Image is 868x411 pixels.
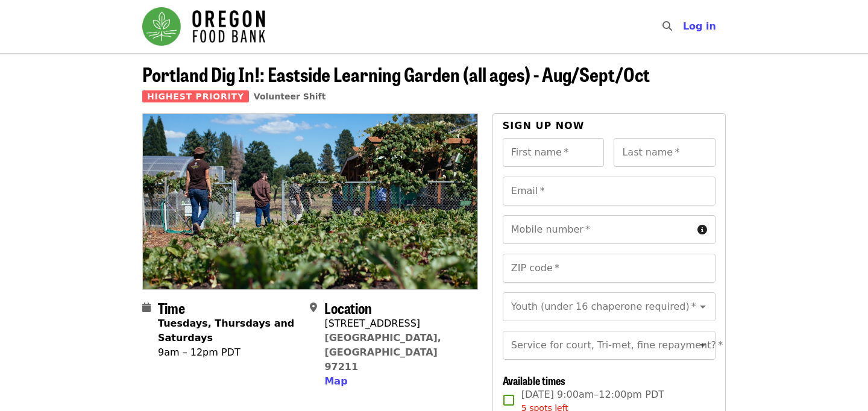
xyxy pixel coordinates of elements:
[679,12,689,41] input: Search
[694,337,711,354] button: Open
[503,177,715,205] input: Email
[324,332,441,372] a: [GEOGRAPHIC_DATA], [GEOGRAPHIC_DATA] 97211
[503,372,565,388] span: Available times
[662,20,672,32] i: search icon
[673,14,726,39] button: Log in
[158,345,300,360] div: 9am – 12pm PDT
[324,316,468,331] div: [STREET_ADDRESS]
[697,224,707,236] i: circle-info icon
[142,7,265,46] img: Oregon Food Bank - Home
[503,138,605,167] input: First name
[324,297,372,318] span: Location
[254,92,326,101] a: Volunteer Shift
[503,120,585,131] span: Sign up now
[142,60,650,88] span: Portland Dig In!: Eastside Learning Garden (all ages) - Aug/Sept/Oct
[614,138,715,167] input: Last name
[142,302,151,313] i: calendar icon
[683,20,716,32] span: Log in
[158,318,294,344] strong: Tuesdays, Thursdays and Saturdays
[503,254,715,283] input: ZIP code
[158,297,185,318] span: Time
[503,215,693,244] input: Mobile number
[694,298,711,315] button: Open
[143,114,477,289] img: Portland Dig In!: Eastside Learning Garden (all ages) - Aug/Sept/Oct organized by Oregon Food Bank
[142,90,249,102] span: Highest Priority
[324,374,347,389] button: Map
[310,302,317,313] i: map-marker-alt icon
[324,375,347,387] span: Map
